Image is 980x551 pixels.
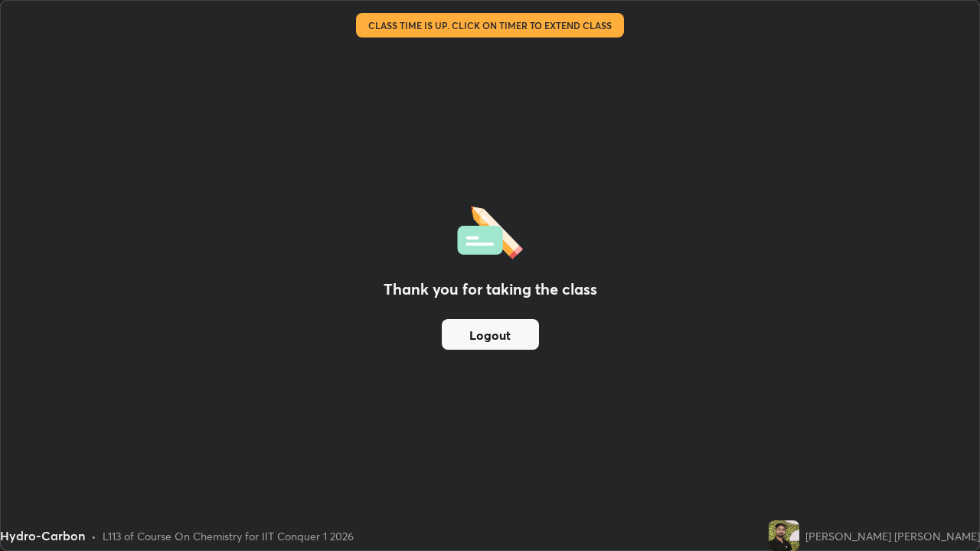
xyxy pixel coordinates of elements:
[457,201,523,259] img: offlineFeedback.1438e8b3.svg
[442,319,539,350] button: Logout
[103,528,354,544] div: L113 of Course On Chemistry for IIT Conquer 1 2026
[805,528,980,544] div: [PERSON_NAME] [PERSON_NAME]
[91,528,96,544] div: •
[769,520,799,551] img: d4ceb94013f44135ba1f99c9176739bb.jpg
[384,278,597,301] h2: Thank you for taking the class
